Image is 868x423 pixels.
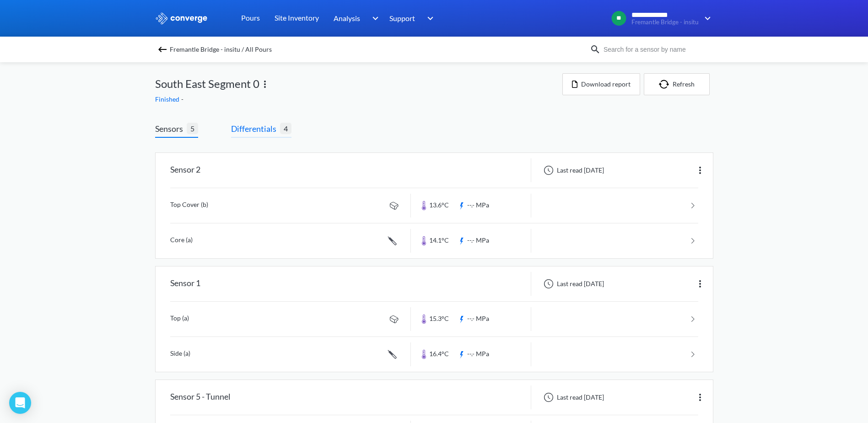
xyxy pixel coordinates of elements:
img: icon-search.svg [590,44,601,55]
input: Search for a sensor by name [601,44,712,54]
span: Fremantle Bridge - insitu / All Pours [170,43,272,56]
span: Support [389,12,415,24]
span: Analysis [334,12,360,24]
img: more.svg [259,79,270,90]
div: Last read [DATE] [539,165,607,176]
span: Finished [155,95,181,103]
button: Refresh [644,73,710,95]
img: more.svg [695,278,706,289]
span: Fremantle Bridge - insitu [631,19,699,26]
div: Sensor 5 - Tunnel [170,385,231,409]
span: Differentials [231,122,280,135]
img: more.svg [695,165,706,176]
span: South East Segment 0 [155,75,259,92]
img: icon-refresh.svg [659,80,673,89]
button: Download report [562,73,640,95]
span: Sensors [155,122,187,135]
img: downArrow.svg [699,13,713,24]
img: logo_ewhite.svg [155,12,208,24]
div: Last read [DATE] [539,392,607,403]
div: Last read [DATE] [539,278,607,289]
span: - [181,95,185,103]
span: 5 [187,123,198,134]
img: icon-file.svg [572,81,577,88]
div: Sensor 2 [170,158,200,182]
img: downArrow.svg [366,13,381,24]
img: downArrow.svg [421,13,436,24]
div: Sensor 1 [170,272,200,296]
img: backspace.svg [157,44,168,55]
div: Open Intercom Messenger [9,392,31,414]
img: more.svg [695,392,706,403]
span: 4 [280,123,291,134]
